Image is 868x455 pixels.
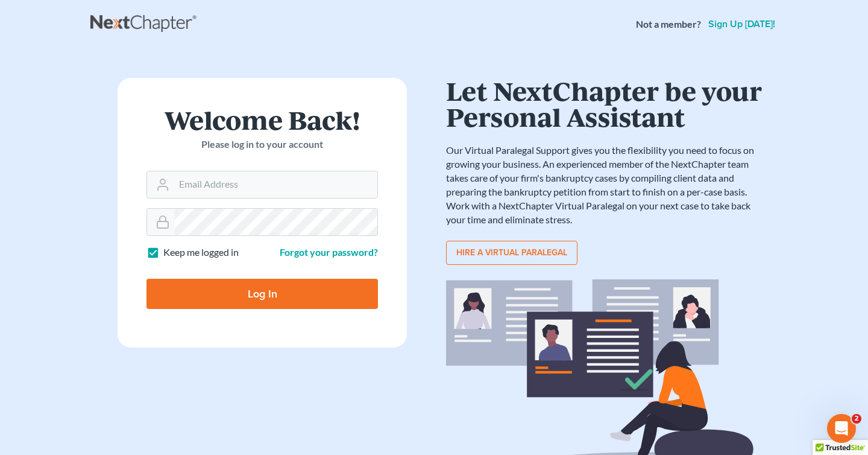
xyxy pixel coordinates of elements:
a: Sign up [DATE]! [706,19,778,29]
h1: Welcome Back! [146,107,378,133]
label: Keep me logged in [163,246,239,259]
p: Our Virtual Paralegal Support gives you the flexibility you need to focus on growing your busines... [446,144,766,226]
a: Forgot your password? [280,246,378,258]
p: Please log in to your account [146,138,378,151]
input: Log In [146,279,378,309]
input: Email Address [174,171,377,198]
a: Hire a virtual paralegal [446,241,577,265]
h1: Let NextChapter be your Personal Assistant [446,78,766,129]
strong: Not a member? [636,17,701,31]
span: 2 [852,414,861,424]
iframe: Intercom live chat [827,414,856,443]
